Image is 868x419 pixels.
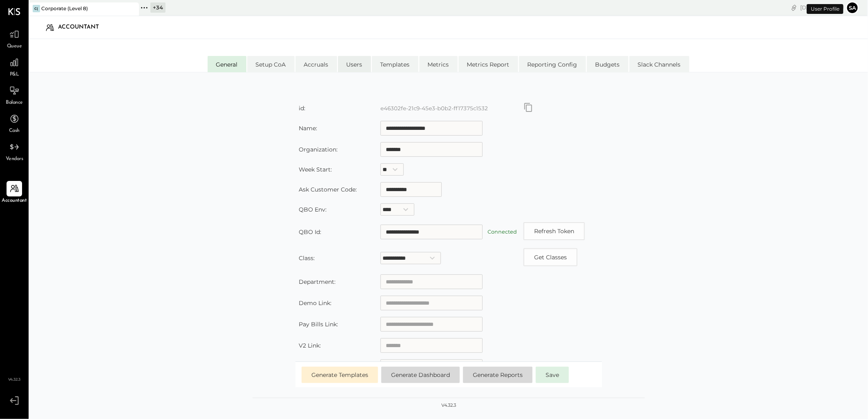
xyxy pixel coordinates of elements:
[9,127,20,135] span: Cash
[473,371,523,379] span: Generate Reports
[150,2,166,13] div: + 34
[0,181,28,205] a: Accountant
[536,367,569,383] button: Save
[587,56,629,72] li: Budgets
[380,105,488,111] label: e46302fe-21c9-45e3-b0b2-ff17375c1532
[311,371,368,379] span: Generate Templates
[0,55,28,78] a: P&L
[299,125,317,132] label: Name:
[33,5,40,12] div: C(
[6,156,23,163] span: Vendors
[2,197,27,205] span: Accountant
[807,4,843,14] div: User Profile
[790,3,798,12] div: copy link
[299,278,336,285] label: Department:
[0,27,28,50] a: Queue
[523,222,585,240] button: Refresh Token
[7,43,22,50] span: Queue
[441,402,456,409] div: v 4.32.3
[208,56,246,72] li: General
[295,56,337,72] li: Accruals
[629,56,689,72] li: Slack Channels
[6,99,23,107] span: Balance
[338,56,371,72] li: Users
[41,5,88,12] div: Corporate (Level 8)
[523,103,533,112] button: Copy id
[0,83,28,107] a: Balance
[299,105,305,112] label: id:
[459,56,518,72] li: Metrics Report
[488,229,517,235] label: Connected
[391,371,450,379] span: Generate Dashboard
[419,56,458,72] li: Metrics
[299,146,338,153] label: Organization:
[519,56,586,72] li: Reporting Config
[302,367,378,383] button: Generate Templates
[846,1,859,14] button: Sa
[299,299,331,307] label: Demo Link:
[800,4,844,11] div: [DATE]
[299,186,357,193] label: Ask Customer Code:
[299,342,321,349] label: V2 Link:
[372,56,418,72] li: Templates
[0,111,28,135] a: Cash
[381,367,460,383] button: Generate Dashboard
[299,321,338,328] label: Pay Bills Link:
[299,228,321,236] label: QBO Id:
[247,56,295,72] li: Setup CoA
[546,371,559,379] span: Save
[299,166,332,173] label: Week Start:
[463,367,532,383] button: Generate Reports
[0,139,28,163] a: Vendors
[58,21,107,34] div: Accountant
[299,206,327,213] label: QBO Env:
[523,248,577,266] button: Copy id
[299,254,315,262] label: Class:
[10,71,19,78] span: P&L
